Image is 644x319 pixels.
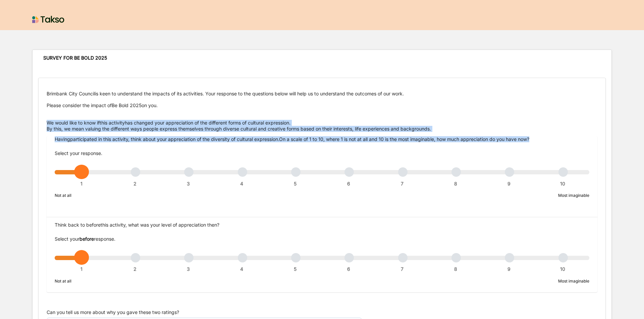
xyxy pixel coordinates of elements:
[55,150,102,156] label: Select your response.
[80,266,83,272] span: 1
[101,222,125,228] span: this activity
[47,91,597,120] div: is keen to understand the impacts of its activities. Your response to the questions below will he...
[558,278,589,284] label: Most imaginable
[560,266,565,272] span: 10
[240,266,243,272] span: 4
[558,192,589,198] label: Most imaginable
[100,120,125,126] span: this activity
[70,136,128,142] span: participated in this activity
[294,181,297,187] span: 5
[47,91,95,96] span: Brimbank City Council
[294,266,297,272] span: 5
[240,181,243,187] span: 4
[507,266,511,272] span: 9
[187,266,190,272] span: 3
[43,55,107,61] div: SURVEY FOR BE BOLD 2025
[454,266,457,272] span: 8
[55,222,589,228] div: Think back to before , what was your level of appreciation then?
[133,266,137,272] span: 2
[560,181,565,187] span: 10
[133,181,137,187] span: 2
[79,236,94,242] strong: before
[32,13,65,26] img: TaksoLogo
[401,266,404,272] span: 7
[401,181,404,187] span: 7
[47,309,179,315] label: Can you tell us more about why you gave these two ratings?
[55,192,71,198] label: Not at all
[55,136,589,142] div: Having , think about your appreciation of the diversity of cultural expression.On a scale of 1 to...
[55,278,71,284] label: Not at all
[47,120,597,132] div: We would like to know if has changed your appreciation of the different forms of cultural express...
[454,181,457,187] span: 8
[187,181,190,187] span: 3
[112,102,142,108] span: Be Bold 2025
[80,181,83,187] span: 1
[507,181,511,187] span: 9
[347,181,350,187] span: 6
[55,236,115,242] label: Select your response.
[347,266,350,272] span: 6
